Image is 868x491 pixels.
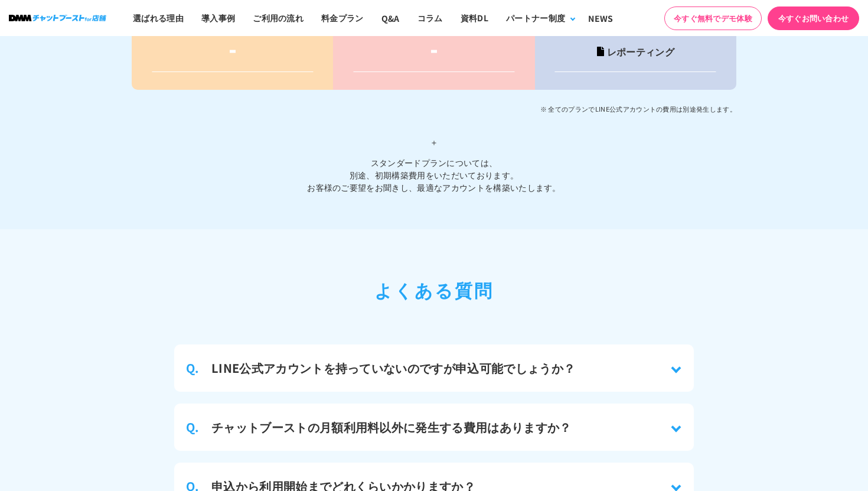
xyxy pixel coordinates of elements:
[186,418,200,436] span: Q.
[132,102,736,116] p: ※ 全てのプランでLINE公式アカウントの費用は別途発生します。
[535,31,736,72] td: レポーティング
[9,15,106,21] img: ロゴ
[211,359,575,377] h3: LINE公式アカウントを持っていないのですが申込可能でしょうか？
[132,116,736,194] p: スタンダードプランについては、 別途、初期構築費用をいただいております。 お客様のご要望をお聞きし、最適なアカウントを構築いたします。
[768,6,859,30] a: 今すぐお問い合わせ
[211,418,572,436] h3: チャットブーストの月額利用料以外に発生する費用はありますか？
[186,359,200,377] span: Q.
[132,128,736,157] span: ＋
[664,6,762,30] a: 今すぐ無料でデモ体験
[506,12,565,24] div: パートナー制度
[174,277,694,303] h2: よくある質問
